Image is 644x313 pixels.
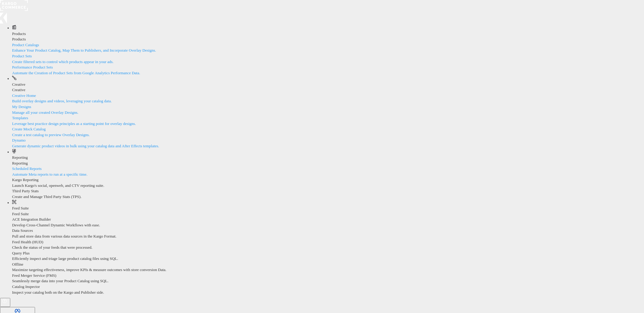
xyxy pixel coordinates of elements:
div: Offline [12,262,644,267]
div: Generate dynamic product videos in bulk using your catalog data and After Effects templates. [12,143,644,149]
a: Performance Product SetsAutomate the Creation of Product Sets from Google Analytics Performance D... [12,65,644,76]
div: ACE Integration Builder [12,217,644,222]
div: Create Mock Catalog [12,126,644,132]
div: Templates [12,115,644,121]
div: My Designs [12,104,644,110]
a: Create Mock CatalogCreate a test catalog to preview Overlay Designs. [12,126,644,138]
a: Creative HomeBuild overlay designs and videos, leveraging your catalog data. [12,93,644,104]
div: Inspect your catalog both on the Kargo and Publisher side. [12,290,644,295]
div: Dynamo [12,138,644,143]
div: Feed Health (HUD) [12,239,644,245]
a: TemplatesLeverage best practice design principles as a starting point for overlay designs. [12,115,644,126]
div: Catalog Inspector [12,284,644,290]
div: Manage all your created Overlay Designs. [12,110,644,116]
div: Kargo Reporting [12,177,644,183]
span: Products [12,31,26,36]
div: Scheduled Reports [12,166,644,172]
div: Reporting [12,161,644,166]
div: Build overlay designs and videos, leveraging your catalog data. [12,98,644,104]
div: Automate the Creation of Product Sets from Google Analytics Performance Data. [12,70,644,76]
a: Product CatalogsEnhance Your Product Catalog, Map Them to Publishers, and Incorporate Overlay Des... [12,42,644,53]
span: Reporting [12,155,28,160]
div: Creative Home [12,93,644,99]
span: Feed Suite [12,206,29,210]
div: Performance Product Sets [12,65,644,70]
div: Products [12,37,644,42]
div: Automate Meta reports to run at a specific time. [12,172,644,177]
div: Develop Cross-Channel Dynamic Workflows with ease. [12,222,644,228]
div: Third Party Stats [12,188,644,194]
div: Data Sources [12,228,644,234]
div: Creative [12,87,644,93]
div: Feed Suite [12,211,644,217]
div: Seamlessly merge data into your Product Catalog using SQL. [12,278,644,284]
div: Create a test catalog to preview Overlay Designs. [12,132,644,138]
div: Launch Kargo's social, openweb, and CTV reporting suite. [12,183,644,189]
div: Product Catalogs [12,42,644,48]
a: DynamoGenerate dynamic product videos in bulk using your catalog data and After Effects templates. [12,138,644,149]
div: Pull and store data from various data sources in the Kargo Format. [12,234,644,239]
div: Query Plus [12,251,644,256]
div: Leverage best practice design principles as a starting point for overlay designs. [12,121,644,127]
span: Creative [12,82,25,87]
div: Enhance Your Product Catalog, Map Them to Publishers, and Incorporate Overlay Designs. [12,48,644,53]
a: Product SetsCreate filtered sets to control which products appear in your ads. [12,53,644,65]
div: Product Sets [12,53,644,59]
div: Check the status of your feeds that were processed. [12,245,644,251]
div: Efficiently inspect and triage large product catalog files using SQL. [12,256,644,262]
div: Maximize targeting effectiveness, improve KPIs & measure outcomes with store conversion Data. [12,267,644,273]
a: My DesignsManage all your created Overlay Designs. [12,104,644,115]
div: Feed Merger Service (FMS) [12,273,644,279]
div: Create filtered sets to control which products appear in your ads. [12,59,644,65]
a: Scheduled ReportsAutomate Meta reports to run at a specific time. [12,166,644,177]
div: Create and Manage Third Party Stats (TPS). [12,194,644,200]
